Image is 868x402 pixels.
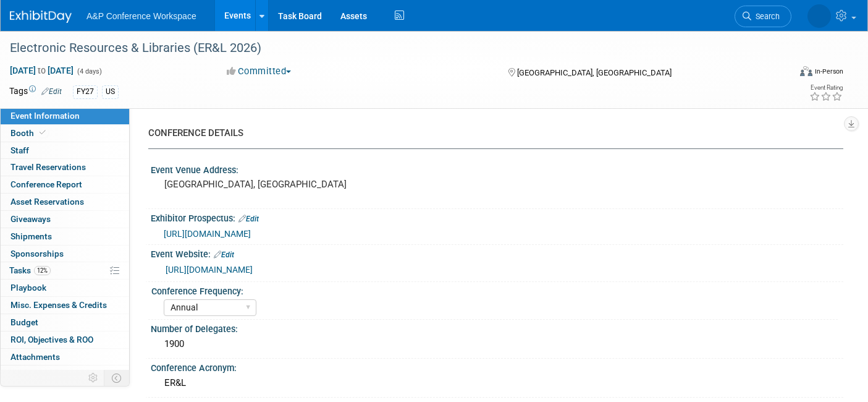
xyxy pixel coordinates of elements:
div: FY27 [73,85,98,98]
span: more [8,369,28,378]
div: Conference Frequency: [151,282,838,297]
div: Number of Delegates: [151,320,843,335]
span: Misc. Expenses & Credits [11,300,107,310]
a: Sponsorships [1,246,129,262]
a: Staff [1,142,129,159]
div: Event Website: [151,245,843,261]
a: Search [735,6,791,27]
a: Tasks12% [1,262,129,279]
span: Shipments [11,231,52,241]
span: (4 days) [76,67,102,75]
button: Committed [222,65,296,78]
div: Conference Acronym: [151,359,843,374]
div: Event Rating [809,85,843,91]
a: Edit [214,250,234,259]
span: Budget [11,317,38,327]
a: [URL][DOMAIN_NAME] [166,265,253,275]
a: Giveaways [1,211,129,228]
div: Event Venue Address: [151,161,843,176]
span: Playbook [11,283,46,293]
a: Playbook [1,280,129,296]
span: Asset Reservations [11,197,84,207]
div: Event Format [720,64,843,83]
span: [GEOGRAPHIC_DATA], [GEOGRAPHIC_DATA] [517,68,672,77]
div: Exhibitor Prospectus: [151,209,843,225]
a: Travel Reservations [1,159,129,176]
a: Misc. Expenses & Credits [1,297,129,314]
span: Staff [11,145,29,155]
img: Format-Inperson.png [800,66,812,76]
td: Tags [9,85,62,99]
div: Electronic Resources & Libraries (ER&L 2026) [6,37,772,59]
img: ExhibitDay [10,11,72,23]
a: Booth [1,125,129,142]
span: Travel Reservations [11,162,86,172]
span: Booth [11,128,48,138]
a: Edit [41,87,62,96]
pre: [GEOGRAPHIC_DATA], [GEOGRAPHIC_DATA] [164,179,426,190]
td: Toggle Event Tabs [104,370,130,386]
span: [DATE] [DATE] [9,65,74,76]
a: [URL][DOMAIN_NAME] [164,229,251,239]
a: more [1,366,129,382]
span: Sponsorships [11,249,64,259]
div: In-Person [814,67,843,76]
i: Booth reservation complete [40,129,46,136]
div: ER&L [160,374,834,393]
img: Anne Weston [807,4,831,28]
a: ROI, Objectives & ROO [1,331,129,348]
td: Personalize Event Tab Strip [83,370,104,386]
span: 12% [34,266,51,275]
span: to [36,66,48,75]
span: Search [751,12,780,21]
a: Attachments [1,349,129,366]
span: ROI, Objectives & ROO [11,335,93,344]
span: Event Information [11,111,80,121]
a: Event Information [1,108,129,124]
a: Shipments [1,228,129,245]
span: Giveaways [11,214,51,224]
span: A&P Conference Workspace [86,11,196,21]
span: Attachments [11,352,60,362]
span: Conference Report [11,179,82,189]
div: CONFERENCE DETAILS [148,127,834,140]
div: 1900 [160,335,834,354]
a: Conference Report [1,176,129,193]
div: US [102,85,119,98]
a: Edit [238,215,259,223]
a: Budget [1,314,129,331]
a: Asset Reservations [1,194,129,210]
span: Tasks [9,265,51,275]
